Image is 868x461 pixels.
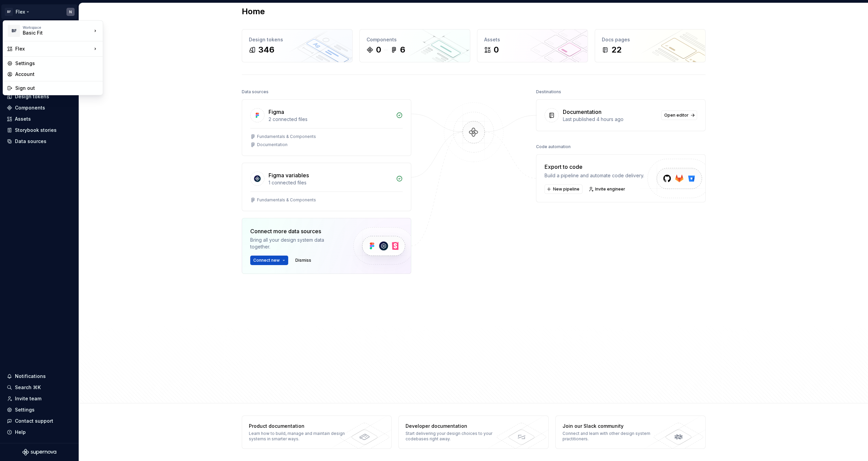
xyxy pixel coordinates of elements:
div: Flex [15,45,92,52]
div: Workspace [23,25,92,29]
div: BF [8,25,20,37]
div: Sign out [15,85,99,92]
div: Settings [15,60,99,67]
div: Account [15,71,99,78]
div: Basic Fit [23,29,80,36]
